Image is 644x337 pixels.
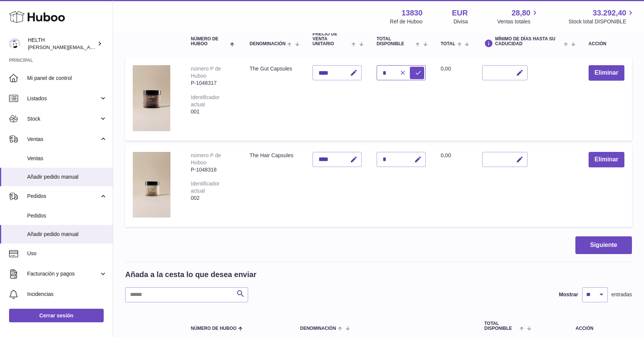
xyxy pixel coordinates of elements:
[452,8,468,18] strong: EUR
[191,80,235,87] div: P-1048317
[377,37,414,46] span: Total DISPONIBLE
[191,66,221,79] div: número P de Huboo
[9,309,104,322] a: Cerrar sesión
[402,8,423,18] strong: 13830
[28,44,151,50] span: [PERSON_NAME][EMAIL_ADDRESS][DOMAIN_NAME]
[612,291,632,298] span: entradas
[191,152,221,165] div: número P de Huboo
[250,41,285,46] span: Denominación
[27,115,99,123] span: Stock
[589,152,624,167] button: Eliminar
[27,136,99,143] span: Ventas
[575,236,632,254] button: Siguiente
[27,155,107,162] span: Ventas
[313,32,350,47] span: Precio de venta unitario
[191,181,219,194] div: Identificador actual
[27,95,99,102] span: Listados
[27,193,99,200] span: Pedidos
[569,8,635,25] a: 33.292,40 Stock total DISPONIBLE
[589,65,624,81] button: Eliminar
[242,58,305,141] td: The Gut Capsules
[454,18,468,25] div: Divisa
[569,18,635,25] span: Stock total DISPONIBLE
[441,66,451,72] span: 0,00
[191,37,228,46] span: Número de Huboo
[191,326,236,331] span: Número de Huboo
[27,231,107,238] span: Añadir pedido manual
[441,41,455,46] span: Total
[9,38,20,49] img: laura@helth.com
[27,250,107,257] span: Uso
[133,65,170,131] img: The Gut Capsules
[589,41,624,46] div: Acción
[497,18,539,25] span: Ventas totales
[512,8,531,18] span: 28,80
[191,108,235,115] div: 001
[242,144,305,227] td: The Hair Capsules
[27,173,107,181] span: Añadir pedido manual
[495,37,562,46] span: Mínimo de días hasta su caducidad
[593,8,626,18] span: 33.292,40
[125,270,256,280] h2: Añada a la cesta lo que desea enviar
[27,212,107,219] span: Pedidos
[484,321,518,331] span: Total DISPONIBLE
[390,18,422,25] div: Ref de Huboo
[300,326,336,331] span: Denominación
[191,94,219,107] div: Identificador actual
[27,270,99,277] span: Facturación y pagos
[191,195,235,202] div: 002
[27,291,107,298] span: Incidencias
[27,75,107,82] span: Mi panel de control
[28,37,96,51] div: HELTH
[133,152,170,218] img: The Hair Capsules
[441,152,451,158] span: 0,00
[191,166,235,173] div: P-1048318
[497,8,539,25] a: 28,80 Ventas totales
[559,291,578,298] label: Mostrar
